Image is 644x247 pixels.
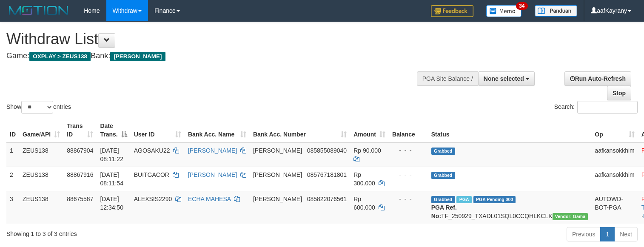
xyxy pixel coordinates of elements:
td: AUTOWD-BOT-PGA [591,191,638,224]
span: BUITGACOR [134,171,169,178]
th: Bank Acc. Name: activate to sort column ascending [185,118,250,142]
span: ALEXSIS2290 [134,196,172,202]
div: - - - [392,146,425,155]
span: OXPLAY > ZEUS138 [29,52,91,61]
b: PGA Ref. No: [431,204,457,219]
span: 88867904 [67,147,93,154]
img: Feedback.jpg [431,5,473,17]
td: 3 [6,191,19,224]
span: Rp 90.000 [353,147,381,154]
span: 88675587 [67,196,93,202]
th: Amount: activate to sort column ascending [350,118,389,142]
span: Rp 300.000 [353,171,375,187]
span: Grabbed [431,172,455,179]
span: Marked by aafpengsreynich [456,196,471,203]
span: Rp 600.000 [353,196,375,211]
label: Search: [554,101,638,114]
img: MOTION_logo.png [6,4,71,17]
a: Next [614,227,638,241]
div: - - - [392,195,425,203]
a: Stop [607,86,631,100]
th: Status [428,118,592,142]
span: Grabbed [431,196,455,203]
span: AGOSAKU22 [134,147,170,154]
span: [DATE] 08:11:22 [100,147,123,162]
td: 2 [6,167,19,191]
div: PGA Site Balance / [417,71,478,86]
span: [DATE] 12:34:50 [100,196,123,211]
td: ZEUS138 [19,167,63,191]
div: - - - [392,170,425,179]
img: panduan.png [535,5,577,17]
img: Button%20Memo.svg [486,5,522,17]
td: aafkansokkhim [591,142,638,167]
span: Copy 085855089040 to clipboard [307,147,347,154]
td: aafkansokkhim [591,167,638,191]
span: [PERSON_NAME] [253,196,302,202]
h4: Game: Bank: [6,52,421,60]
div: Showing 1 to 3 of 3 entries [6,226,262,238]
span: [PERSON_NAME] [110,52,165,61]
th: ID [6,118,19,142]
td: TF_250929_TXADL01SQL0CCQHLKCLK [428,191,592,224]
span: Copy 085767181801 to clipboard [307,171,347,178]
input: Search: [577,101,638,114]
td: ZEUS138 [19,142,63,167]
a: [PERSON_NAME] [188,147,237,154]
a: 1 [600,227,615,241]
span: 34 [516,2,527,10]
span: [PERSON_NAME] [253,147,302,154]
th: Balance [389,118,428,142]
span: None selected [484,75,524,82]
label: Show entries [6,101,71,114]
td: ZEUS138 [19,191,63,224]
th: Date Trans.: activate to sort column descending [97,118,130,142]
a: ECHA MAHESA [188,196,231,202]
span: Grabbed [431,148,455,155]
button: None selected [478,71,535,86]
span: [PERSON_NAME] [253,171,302,178]
span: Copy 085822076561 to clipboard [307,196,347,202]
span: 88867916 [67,171,93,178]
a: Previous [567,227,601,241]
select: Showentries [21,101,53,114]
th: User ID: activate to sort column ascending [131,118,185,142]
h1: Withdraw List [6,31,421,48]
span: [DATE] 08:11:54 [100,171,123,187]
th: Bank Acc. Number: activate to sort column ascending [250,118,350,142]
a: Run Auto-Refresh [564,71,631,86]
span: PGA Pending [473,196,516,203]
a: [PERSON_NAME] [188,171,237,178]
span: Vendor URL: https://trx31.1velocity.biz [553,213,588,220]
th: Game/API: activate to sort column ascending [19,118,63,142]
th: Op: activate to sort column ascending [591,118,638,142]
td: 1 [6,142,19,167]
th: Trans ID: activate to sort column ascending [63,118,97,142]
